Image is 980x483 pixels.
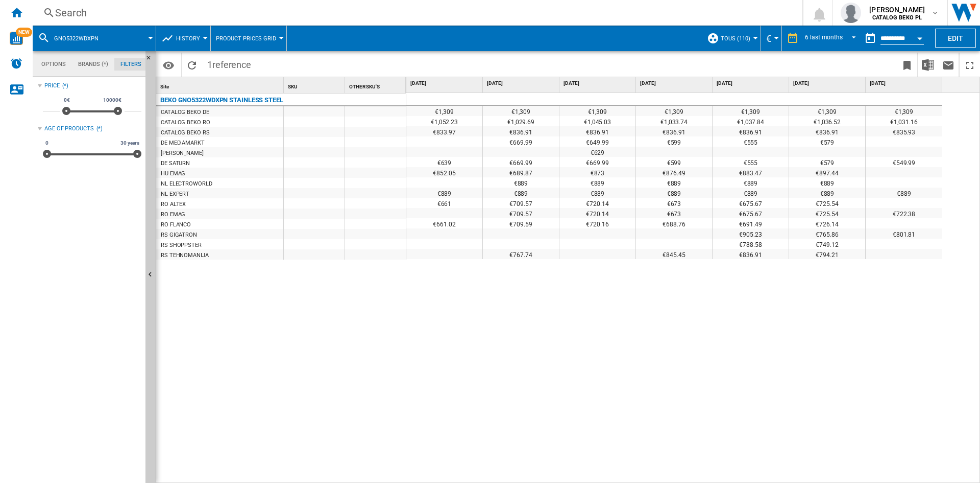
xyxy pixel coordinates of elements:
div: €549.99 [866,157,942,167]
div: €639 [406,157,482,167]
button: Open calendar [911,28,929,46]
div: Sort None [158,77,283,93]
div: €709.57 [483,208,559,218]
button: GNO5322WDXPN [54,26,109,51]
div: €845.45 [636,249,712,259]
div: €720.16 [559,218,635,228]
div: 6 last months [805,34,843,41]
div: €1,309 [789,106,865,116]
img: wise-card.svg [10,32,23,45]
div: RO FLANCO [161,220,191,230]
span: reference [212,59,251,70]
span: € [766,33,771,44]
div: €873 [559,167,635,177]
div: €669.99 [483,136,559,147]
div: €1,309 [483,106,559,116]
div: RO EMAG [161,210,185,220]
div: CATALOG BEKO RO [161,118,210,128]
span: NEW [16,28,32,37]
div: OTHER SKU'S Sort None [347,77,406,93]
div: GNO5322WDXPN [38,26,151,51]
div: €726.14 [789,218,865,228]
div: €889 [483,177,559,188]
div: Site Sort None [158,77,283,93]
div: Product prices grid [216,26,281,51]
div: Price [44,82,60,90]
button: Send this report by email [938,53,959,77]
md-tab-item: Filters [114,58,148,71]
div: €801.81 [866,228,942,239]
md-menu: Currency [761,26,782,51]
button: Bookmark this report [897,53,917,77]
button: Reload [182,53,202,77]
div: €689.87 [483,167,559,177]
div: SKU Sort None [286,77,345,93]
div: History [161,26,205,51]
div: €673 [636,208,712,218]
div: €836.91 [559,126,635,136]
div: €788.58 [713,239,789,249]
div: [DATE] [485,77,559,90]
div: Search [55,6,776,20]
span: [DATE] [870,80,940,87]
div: €675.67 [713,198,789,208]
div: €1,309 [713,106,789,116]
div: €836.91 [483,126,559,136]
div: €675.67 [713,208,789,218]
span: 0€ [62,96,71,104]
span: [DATE] [640,80,710,87]
div: €661.02 [406,218,482,228]
div: €555 [713,157,789,167]
div: €709.59 [483,218,559,228]
img: alerts-logo.svg [10,57,22,70]
div: €555 [713,136,789,147]
div: TOUS (110) [707,26,755,51]
span: History [176,35,200,42]
div: €889 [636,188,712,198]
span: 1 [202,53,256,74]
div: €905.23 [713,228,789,239]
div: RS SHOPPSTER [161,240,202,250]
div: €720.14 [559,208,635,218]
div: €599 [636,157,712,167]
div: BEKO GNO5322WDXPN STAINLESS STEEL [160,94,283,106]
span: [DATE] [793,80,863,87]
md-select: REPORTS.WIZARD.STEPS.REPORT.STEPS.REPORT_OPTIONS.PERIOD: 6 last months [804,30,860,47]
button: Download in Excel [918,53,938,77]
div: €691.49 [713,218,789,228]
div: €1,309 [559,106,635,116]
div: €835.93 [866,126,942,136]
span: [DATE] [563,80,633,87]
div: €1,045.03 [559,116,635,126]
div: €709.57 [483,198,559,208]
div: €889 [789,188,865,198]
span: [DATE] [410,80,480,87]
div: Sort None [286,77,345,93]
div: RS GIGATRON [161,230,197,240]
button: € [766,26,776,51]
div: €661 [406,198,482,208]
div: [DATE] [561,77,635,90]
button: Maximize [960,53,980,77]
span: 30 years [119,139,141,147]
div: €1,036.52 [789,116,865,126]
div: €889 [789,177,865,188]
div: €1,037.84 [713,116,789,126]
div: €649.99 [559,136,635,147]
div: NL ELECTROWORLD [161,179,212,189]
div: €767.74 [483,249,559,259]
b: CATALOG BEKO PL [872,14,922,21]
div: €889 [636,177,712,188]
div: HU EMAG [161,169,185,179]
div: €1,309 [636,106,712,116]
span: OTHER SKU'S [349,84,380,89]
div: €1,052.23 [406,116,482,126]
div: €836.91 [713,249,789,259]
span: 10000€ [102,96,122,104]
div: €725.54 [789,208,865,218]
div: €673 [636,198,712,208]
div: €883.47 [713,167,789,177]
span: 0 [44,139,50,147]
div: €1,309 [866,106,942,116]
